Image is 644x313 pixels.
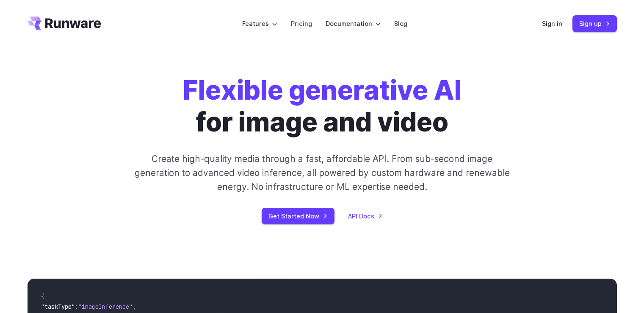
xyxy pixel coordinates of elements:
a: API Docs [348,211,383,221]
span: { [41,293,44,300]
span: , [133,303,136,310]
p: Create high-quality media through a fast, affordable API. From sub-second image generation to adv... [133,152,511,194]
a: Sign up [572,15,617,32]
label: Features [242,19,277,28]
label: Documentation [326,19,381,28]
a: Blog [394,19,407,28]
span: : [75,303,78,310]
span: "imageInference" [78,303,133,310]
strong: Flexible generative AI [183,74,462,106]
a: Pricing [291,19,312,28]
span: "taskType" [41,303,75,310]
a: Get Started Now [262,208,334,224]
a: Go to / [28,17,101,30]
h1: for image and video [183,75,462,138]
a: Sign in [542,19,562,28]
